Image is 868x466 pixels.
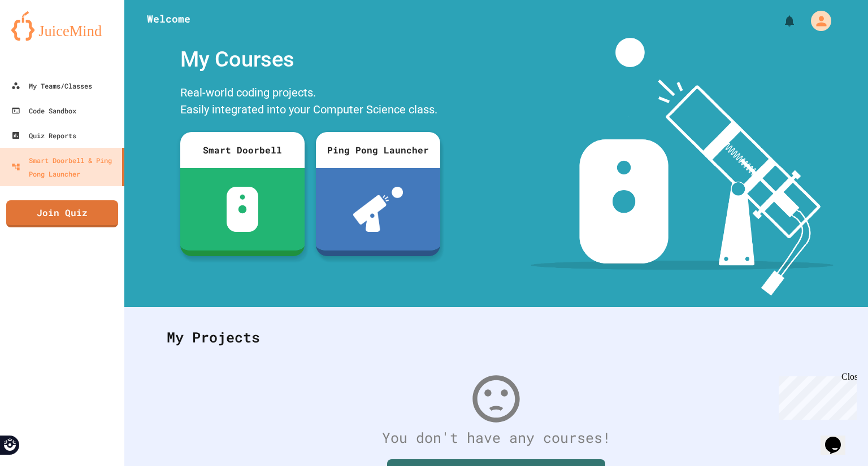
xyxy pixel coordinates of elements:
a: Join Quiz [6,200,118,227]
div: Chat with us now!Close [5,5,78,72]
iframe: chat widget [774,372,857,420]
div: My Account [799,8,834,34]
div: My Projects [155,315,837,359]
div: Real-world coding projects. Easily integrated into your Computer Science class. [175,81,446,124]
div: My Teams/Classes [11,79,92,93]
div: Quiz Reports [11,129,76,142]
img: sdb-white.svg [227,187,259,232]
div: Smart Doorbell [180,132,305,168]
div: Ping Pong Launcher [316,132,440,168]
div: You don't have any courses! [155,427,837,449]
img: banner-image-my-projects.png [531,38,834,296]
div: My Notifications [762,11,799,30]
div: My Courses [175,38,446,81]
img: ppl-with-ball.png [353,187,403,232]
div: Smart Doorbell & Ping Pong Launcher [11,153,118,181]
img: logo-orange.svg [11,11,113,41]
iframe: chat widget [821,421,857,455]
div: Code Sandbox [11,104,76,117]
